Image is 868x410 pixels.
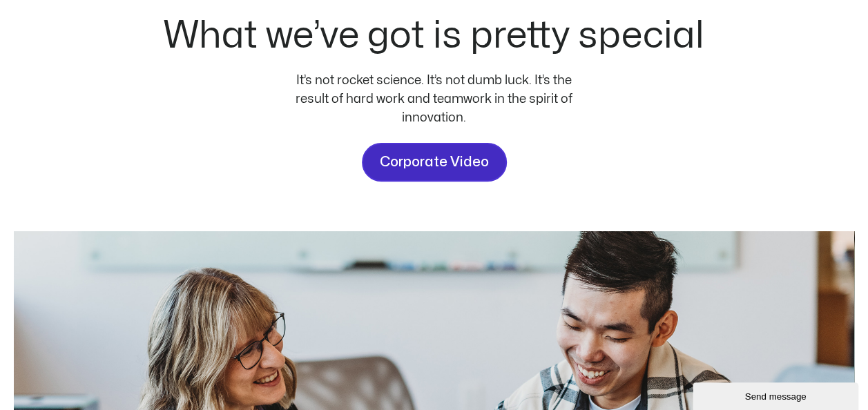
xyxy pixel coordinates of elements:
a: Corporate Video [362,143,507,182]
iframe: chat widget [693,380,861,410]
span: Corporate Video [380,151,489,173]
h2: What we’ve got is pretty special [164,17,704,55]
div: It’s not rocket science. It’s not dumb luck. It’s the result of hard work and teamwork in the spi... [289,71,579,127]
